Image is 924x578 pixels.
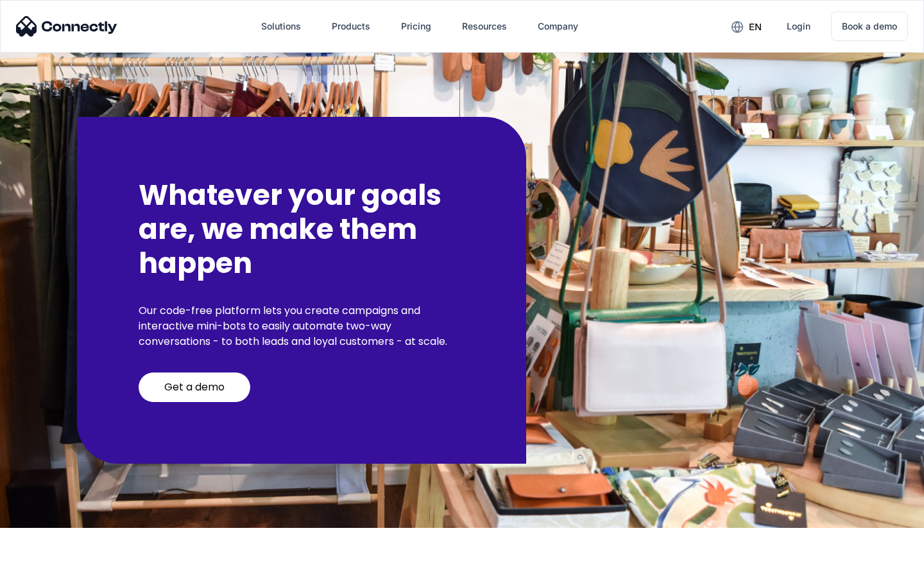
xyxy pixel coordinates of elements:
[261,17,301,35] div: Solutions
[139,303,465,349] p: Our code-free platform lets you create campaigns and interactive mini-bots to easily automate two...
[401,17,431,35] div: Pricing
[332,17,370,35] div: Products
[776,11,821,42] a: Login
[787,17,810,35] div: Login
[16,16,117,37] img: Connectly Logo
[831,12,908,41] a: Book a demo
[538,17,578,35] div: Company
[164,381,225,394] div: Get a demo
[749,18,762,36] div: en
[462,17,507,35] div: Resources
[26,556,77,574] ul: Language list
[391,11,441,42] a: Pricing
[139,179,465,280] h2: Whatever your goals are, we make them happen
[13,556,77,574] aside: Language selected: English
[139,372,250,402] a: Get a demo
